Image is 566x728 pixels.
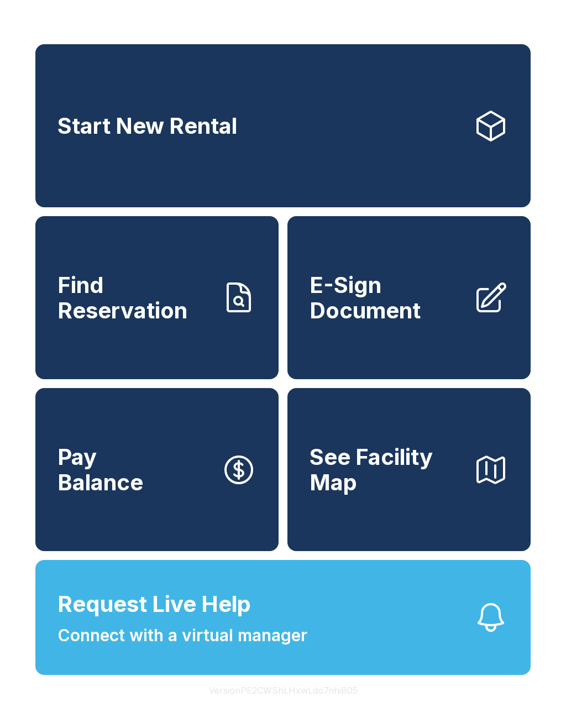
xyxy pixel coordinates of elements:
[310,273,464,323] span: E-Sign Document
[287,388,531,551] button: See Facility Map
[35,388,279,551] a: PayBalance
[57,623,307,648] span: Connect with a virtual manager
[57,273,212,323] span: Find Reservation
[57,444,143,495] span: Pay Balance
[35,44,531,207] a: Start New Rental
[57,588,251,621] span: Request Live Help
[310,444,464,495] span: See Facility Map
[35,560,531,675] button: Request Live HelpConnect with a virtual manager
[35,216,279,379] a: Find Reservation
[200,675,366,706] button: VersionPE2CWShLHxwLdo7nhiB05
[287,216,531,379] a: E-Sign Document
[57,113,237,139] span: Start New Rental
